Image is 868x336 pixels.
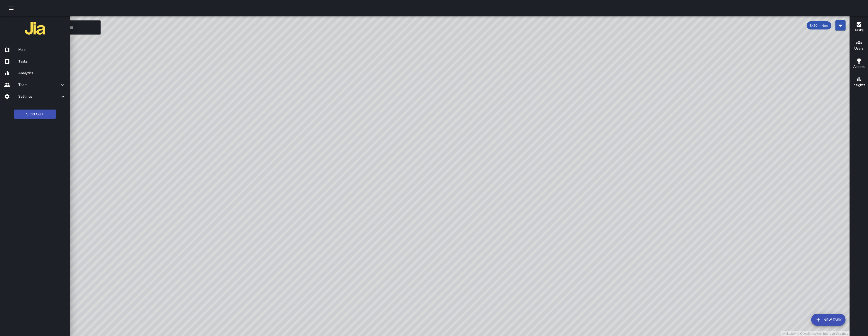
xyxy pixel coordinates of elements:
img: jia-logo [25,18,45,39]
h6: Insights [852,82,865,88]
h6: Tasks [854,27,864,33]
h6: Map [18,47,66,53]
h6: Team [18,82,60,88]
button: Sign Out [14,110,56,119]
h6: Users [854,46,864,51]
h6: Settings [18,94,60,99]
h6: Analytics [18,70,66,76]
h6: Assets [853,64,865,70]
button: New Task [811,314,846,326]
h6: Tasks [18,59,66,64]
